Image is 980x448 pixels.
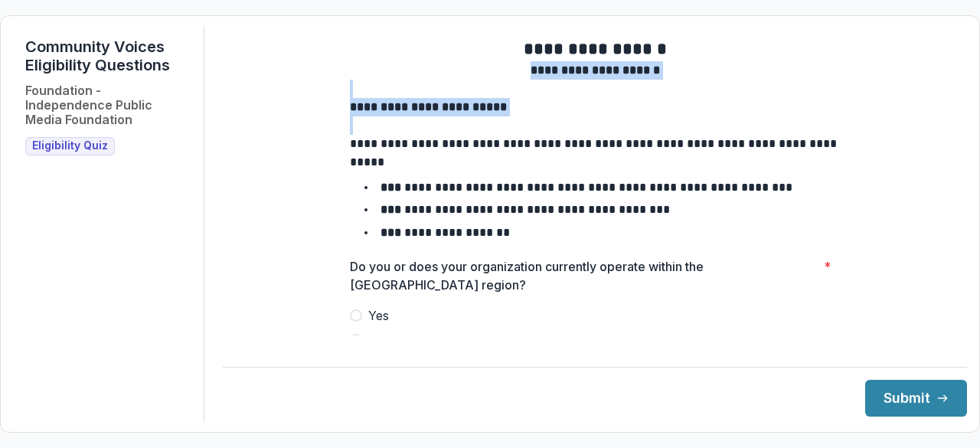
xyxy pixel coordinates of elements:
[32,139,108,152] span: Eligibility Quiz
[368,306,389,325] span: Yes
[25,38,191,74] h1: Community Voices Eligibility Questions
[865,380,967,417] button: Submit
[350,257,818,294] p: Do you or does your organization currently operate within the [GEOGRAPHIC_DATA] region?
[368,331,386,349] span: No
[25,83,191,128] h2: Foundation - Independence Public Media Foundation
